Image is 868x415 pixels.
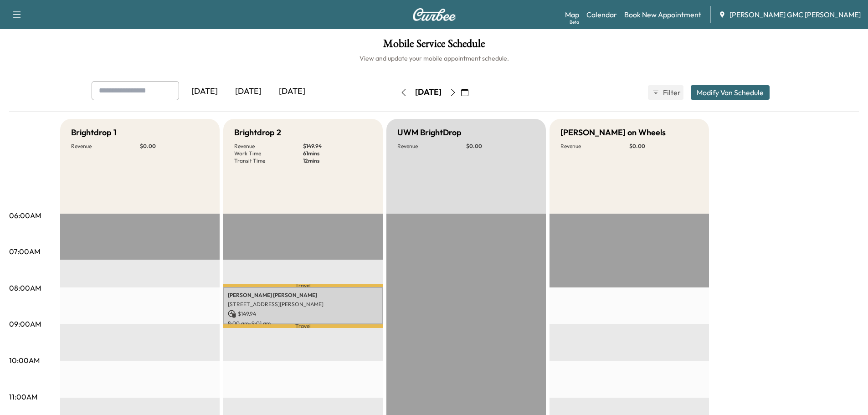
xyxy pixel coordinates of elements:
[228,320,378,327] p: 8:00 am - 9:01 am
[270,81,314,102] div: [DATE]
[648,85,683,100] button: Filter
[303,157,372,164] p: 12 mins
[234,126,281,139] h5: Brightdrop 2
[234,150,303,157] p: Work Time
[629,143,698,150] p: $ 0.00
[663,87,679,98] span: Filter
[9,282,41,293] p: 08:00AM
[565,9,579,20] a: MapBeta
[9,54,859,63] h6: View and update your mobile appointment schedule.
[71,143,140,150] p: Revenue
[228,292,378,299] p: [PERSON_NAME] [PERSON_NAME]
[234,143,303,150] p: Revenue
[9,355,40,366] p: 10:00AM
[140,143,209,150] p: $ 0.00
[397,143,466,150] p: Revenue
[586,9,617,20] a: Calendar
[223,324,383,328] p: Travel
[9,210,41,221] p: 06:00AM
[223,284,383,287] p: Travel
[729,9,861,20] span: [PERSON_NAME] GMC [PERSON_NAME]
[412,8,456,21] img: Curbee Logo
[303,150,372,157] p: 61 mins
[228,310,378,318] p: $ 149.94
[183,81,226,102] div: [DATE]
[234,157,303,164] p: Transit Time
[9,246,40,257] p: 07:00AM
[303,143,372,150] p: $ 149.94
[71,126,117,139] h5: Brightdrop 1
[228,301,378,308] p: [STREET_ADDRESS][PERSON_NAME]
[624,9,701,20] a: Book New Appointment
[9,38,859,54] h1: Mobile Service Schedule
[9,318,41,329] p: 09:00AM
[466,143,535,150] p: $ 0.00
[226,81,270,102] div: [DATE]
[560,143,629,150] p: Revenue
[9,391,37,402] p: 11:00AM
[691,85,770,100] button: Modify Van Schedule
[415,87,442,98] div: [DATE]
[397,126,462,139] h5: UWM BrightDrop
[570,19,579,26] div: Beta
[560,126,666,139] h5: [PERSON_NAME] on Wheels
